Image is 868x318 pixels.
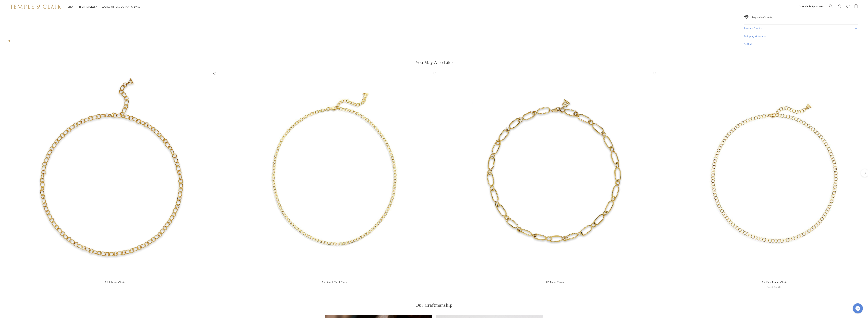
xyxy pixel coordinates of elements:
a: View Wishlist [846,4,850,9]
a: 18K Fine Round Chain [761,281,787,284]
a: Schedule An Appointment [799,5,824,8]
iframe: Gorgias live chat messenger [851,302,865,315]
button: Product Details [744,25,858,32]
img: N88891-RIVER18 [451,71,657,277]
a: Open Shopping Bag [855,4,858,9]
span: $2,650 [772,286,781,289]
a: High JewelleryHigh Jewellery [79,5,97,8]
h3: Our Craftmanship [325,303,543,308]
a: Search [829,4,833,9]
button: Shipping & Returns [744,32,858,40]
img: N88809-RIBBON18 [11,71,217,277]
h3: You May Also Like [14,60,854,65]
img: icon_sourcing.svg [744,15,749,19]
button: Gifting [744,40,858,48]
div: Product gallery navigation [8,39,10,44]
a: N88891-RIVER18N88891-RIVER18 [451,71,657,277]
a: 18K Small Oval Chain [321,281,348,284]
a: N88809-RIBBON18N88809-RIBBON18 [11,71,217,277]
a: 18K Ribbon Chain [103,281,125,284]
a: 18K River Chain [544,281,564,284]
a: N88863-XSOV18N88863-XSOV18 [231,71,437,277]
img: Temple St. Clair [10,5,61,9]
span: From [767,285,781,289]
a: ShopShop [68,5,74,8]
img: N88863-XSOV18 [231,71,437,277]
nav: Main navigation [68,5,141,9]
a: World of [DEMOGRAPHIC_DATA]World of [DEMOGRAPHIC_DATA] [102,5,141,8]
div: Responsible Sourcing [752,15,773,20]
